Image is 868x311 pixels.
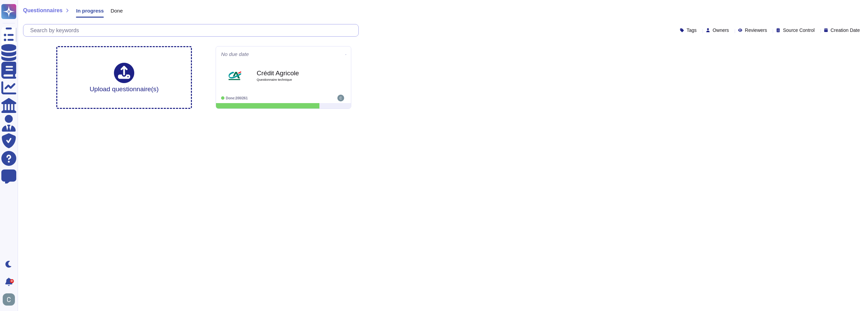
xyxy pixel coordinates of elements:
span: Tags [687,28,697,33]
button: user [1,292,20,307]
div: 9+ [10,279,14,283]
span: Owners [713,28,729,33]
img: Logo [226,67,243,84]
span: In progress [76,8,104,13]
span: Done: 200/261 [226,96,248,100]
img: user [3,293,15,306]
div: Upload questionnaire(s) [90,63,159,92]
span: Done [111,8,123,13]
b: Crédit Agricole [257,70,324,76]
img: user [337,95,344,101]
span: Questionnaire technique [257,78,324,81]
span: Questionnaires [23,8,62,13]
span: No due date [221,52,249,57]
span: Creation Date [831,28,860,33]
input: Search by keywords [27,24,358,36]
span: Source Control [783,28,814,33]
span: Reviewers [745,28,767,33]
